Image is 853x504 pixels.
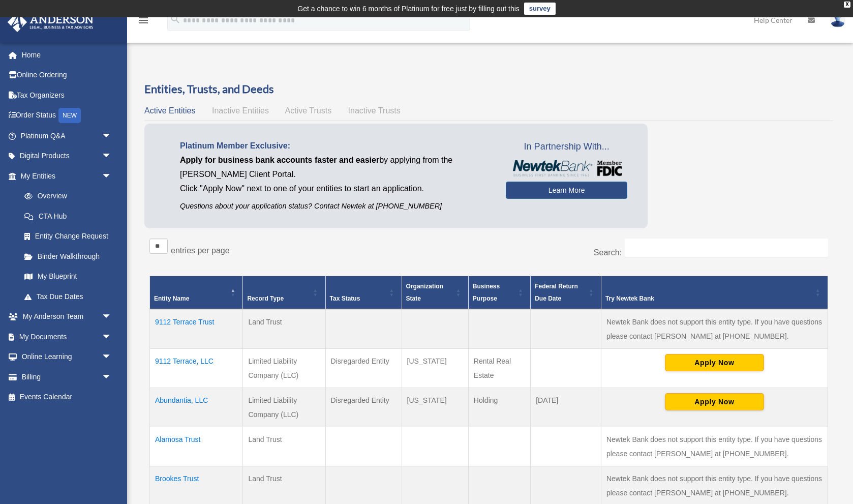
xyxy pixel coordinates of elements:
div: close [844,2,850,8]
th: Record Type: Activate to sort [243,276,325,310]
span: arrow_drop_down [102,146,122,167]
a: Platinum Q&Aarrow_drop_down [7,126,127,146]
div: NEW [58,108,81,123]
a: Online Learningarrow_drop_down [7,347,127,367]
td: Disregarded Entity [325,388,402,427]
i: menu [137,14,149,26]
span: Tax Status [330,295,360,302]
td: Disregarded Entity [325,349,402,388]
img: NewtekBankLogoSM.png [511,160,622,176]
a: Online Ordering [7,65,127,85]
span: arrow_drop_down [102,347,122,368]
td: Newtek Bank does not support this entity type. If you have questions please contact [PERSON_NAME]... [601,427,828,466]
a: survey [524,3,556,15]
td: Newtek Bank does not support this entity type. If you have questions please contact [PERSON_NAME]... [601,309,828,349]
p: Click "Apply Now" next to one of your entities to start an application. [180,182,491,196]
span: Entity Name [154,295,189,302]
span: Active Entities [144,106,195,115]
span: Organization State [406,283,443,302]
td: Holding [468,388,530,427]
span: In Partnership With... [506,139,627,155]
a: menu [137,18,149,26]
th: Federal Return Due Date: Activate to sort [531,276,601,310]
img: Anderson Advisors Platinum Portal [5,12,97,32]
a: Order StatusNEW [7,105,127,126]
td: Limited Liability Company (LLC) [243,349,325,388]
th: Business Purpose: Activate to sort [468,276,530,310]
a: Entity Change Request [14,226,122,247]
td: Limited Liability Company (LLC) [243,388,325,427]
span: arrow_drop_down [102,307,122,328]
span: arrow_drop_down [102,166,122,187]
span: Record Type [247,295,284,302]
a: CTA Hub [14,206,122,226]
a: Learn More [506,182,627,199]
a: Digital Productsarrow_drop_down [7,146,127,166]
a: My Blueprint [14,266,122,287]
div: Try Newtek Bank [605,292,812,305]
i: search [170,14,181,25]
span: Inactive Entities [212,106,269,115]
span: Inactive Trusts [348,106,401,115]
a: Binder Walkthrough [14,246,122,266]
span: Apply for business bank accounts faster and easier [180,156,379,164]
a: Overview [14,186,117,206]
td: [US_STATE] [402,388,468,427]
span: arrow_drop_down [102,126,122,146]
th: Try Newtek Bank : Activate to sort [601,276,828,310]
img: User Pic [830,13,845,27]
p: Questions about your application status? Contact Newtek at [PHONE_NUMBER] [180,200,491,213]
button: Apply Now [665,393,764,410]
td: Land Trust [243,309,325,349]
a: My Entitiesarrow_drop_down [7,166,122,186]
a: My Anderson Teamarrow_drop_down [7,307,127,327]
button: Apply Now [665,354,764,371]
a: Tax Organizers [7,85,127,105]
span: arrow_drop_down [102,367,122,388]
a: Events Calendar [7,387,127,407]
th: Tax Status: Activate to sort [325,276,402,310]
p: by applying from the [PERSON_NAME] Client Portal. [180,153,491,182]
td: Abundantia, LLC [150,388,243,427]
a: Billingarrow_drop_down [7,367,127,387]
td: Alamosa Trust [150,427,243,466]
h3: Entities, Trusts, and Deeds [144,81,833,97]
a: Home [7,45,127,65]
th: Entity Name: Activate to invert sorting [150,276,243,310]
td: 9112 Terrace Trust [150,309,243,349]
label: entries per page [171,246,230,255]
td: 9112 Terrace, LLC [150,349,243,388]
td: [DATE] [531,388,601,427]
span: Business Purpose [473,283,500,302]
label: Search: [594,248,622,257]
span: Federal Return Due Date [535,283,578,302]
a: Tax Due Dates [14,286,122,307]
td: Land Trust [243,427,325,466]
td: [US_STATE] [402,349,468,388]
p: Platinum Member Exclusive: [180,139,491,153]
div: Get a chance to win 6 months of Platinum for free just by filling out this [297,3,520,15]
th: Organization State: Activate to sort [402,276,468,310]
td: Rental Real Estate [468,349,530,388]
span: Active Trusts [285,106,332,115]
span: arrow_drop_down [102,327,122,347]
a: My Documentsarrow_drop_down [7,327,127,347]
